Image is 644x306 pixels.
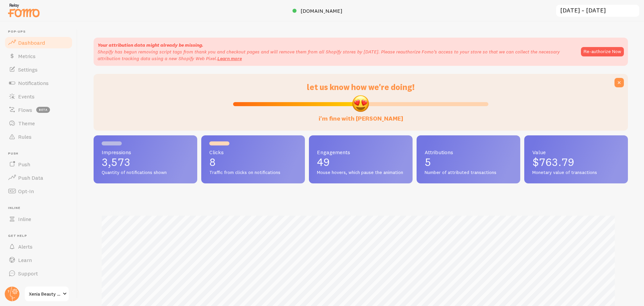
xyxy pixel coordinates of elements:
[4,90,73,103] a: Events
[102,170,189,176] span: Quantity of notifications shown
[307,82,415,92] span: let us know how we're doing!
[7,2,41,19] img: fomo-relay-logo-orange.svg
[18,120,35,127] span: Theme
[209,149,297,155] span: Clicks
[581,47,624,56] button: Re-authorize Now
[4,36,73,49] a: Dashboard
[4,63,73,76] a: Settings
[8,30,73,34] span: Pop-ups
[102,149,189,155] span: Impressions
[217,55,242,61] a: Learn more
[532,170,620,176] span: Monetary value of transactions
[18,161,30,168] span: Push
[4,267,73,280] a: Support
[4,184,73,198] a: Opt-In
[209,170,297,176] span: Traffic from clicks on notifications
[425,170,512,176] span: Number of attributed transactions
[24,286,69,302] a: Xenia Beauty Labs
[18,66,38,73] span: Settings
[4,212,73,226] a: Inline
[4,158,73,171] a: Push
[532,156,574,169] span: $763.79
[8,151,73,156] span: Push
[8,234,73,238] span: Get Help
[317,170,405,176] span: Mouse hovers, which pause the animation
[36,107,50,113] span: beta
[102,157,189,168] p: 3,573
[18,53,36,59] span: Metrics
[532,149,620,155] span: Value
[352,94,370,113] img: emoji.png
[29,290,61,298] span: Xenia Beauty Labs
[4,117,73,130] a: Theme
[425,157,512,168] p: 5
[98,42,203,48] strong: Your attribution data might already be missing.
[18,133,32,140] span: Rules
[4,49,73,63] a: Metrics
[4,103,73,117] a: Flows beta
[4,76,73,90] a: Notifications
[317,149,405,155] span: Engagements
[18,243,33,250] span: Alerts
[4,130,73,143] a: Rules
[18,39,45,46] span: Dashboard
[18,106,32,113] span: Flows
[209,157,297,168] p: 8
[98,48,574,62] p: Shopify has begun removing script tags from thank you and checkout pages and will remove them fro...
[18,80,49,86] span: Notifications
[425,149,512,155] span: Attributions
[18,270,38,277] span: Support
[317,157,405,168] p: 49
[18,188,34,194] span: Opt-In
[18,93,35,100] span: Events
[8,206,73,210] span: Inline
[4,253,73,267] a: Learn
[319,108,403,123] label: i'm fine with [PERSON_NAME]
[4,171,73,184] a: Push Data
[18,216,31,222] span: Inline
[18,257,32,263] span: Learn
[4,240,73,253] a: Alerts
[18,174,43,181] span: Push Data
